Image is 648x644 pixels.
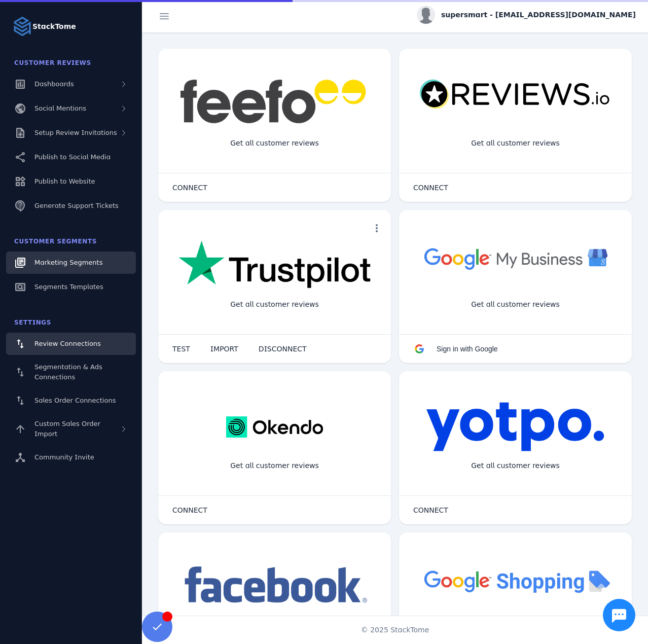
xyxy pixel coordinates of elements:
button: CONNECT [403,500,458,520]
span: Publish to Social Media [34,153,111,161]
img: reviewsio.svg [419,79,611,110]
a: Community Invite [6,446,136,469]
span: Dashboards [34,80,74,88]
a: Publish to Website [6,170,136,193]
img: Logo image [12,16,32,37]
span: © 2025 StackTome [361,625,429,635]
img: googleshopping.png [419,563,611,599]
span: Settings [14,319,51,326]
button: more [367,218,387,238]
img: profile.jpg [417,6,435,24]
div: Get all customer reviews [222,130,327,157]
button: supersmart - [EMAIL_ADDRESS][DOMAIN_NAME] [417,6,636,24]
span: Publish to Website [34,177,95,185]
button: TEST [162,339,200,359]
span: Social Mentions [34,104,86,112]
span: DISCONNECT [259,345,307,352]
a: Review Connections [6,333,136,355]
span: Customer Segments [14,238,97,245]
img: okendo.webp [226,402,323,452]
button: CONNECT [162,500,218,520]
span: Generate Support Tickets [34,202,119,209]
div: Get all customer reviews [222,291,327,318]
img: feefo.png [178,79,371,124]
span: CONNECT [413,184,448,191]
button: DISCONNECT [248,339,317,359]
img: facebook.png [178,563,371,608]
span: Custom Sales Order Import [34,420,100,438]
span: CONNECT [172,507,207,514]
span: Review Connections [34,340,101,347]
span: Sign in with Google [437,345,498,353]
img: trustpilot.png [178,240,371,290]
div: Import Products from Google [455,614,575,640]
span: TEST [172,345,190,352]
div: Get all customer reviews [222,452,327,479]
span: Sales Order Connections [34,397,116,404]
strong: StackTome [32,21,76,32]
div: Get all customer reviews [463,130,568,157]
span: Segments Templates [34,283,103,291]
div: Get all customer reviews [463,452,568,479]
span: Setup Review Invitations [34,129,117,136]
a: Generate Support Tickets [6,195,136,217]
span: supersmart - [EMAIL_ADDRESS][DOMAIN_NAME] [441,10,636,20]
span: CONNECT [172,184,207,191]
span: Segmentation & Ads Connections [34,363,102,381]
button: CONNECT [403,177,458,198]
a: Segmentation & Ads Connections [6,357,136,387]
button: CONNECT [162,177,218,198]
span: Customer Reviews [14,59,91,66]
a: Publish to Social Media [6,146,136,168]
img: googlebusiness.png [419,240,611,276]
div: Get all customer reviews [463,291,568,318]
span: CONNECT [413,507,448,514]
button: Sign in with Google [403,339,508,359]
button: IMPORT [200,339,248,359]
span: Marketing Segments [34,259,102,266]
a: Segments Templates [6,276,136,298]
img: yotpo.png [426,402,605,452]
span: IMPORT [210,345,238,352]
a: Marketing Segments [6,252,136,274]
span: Community Invite [34,453,94,461]
a: Sales Order Connections [6,389,136,412]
